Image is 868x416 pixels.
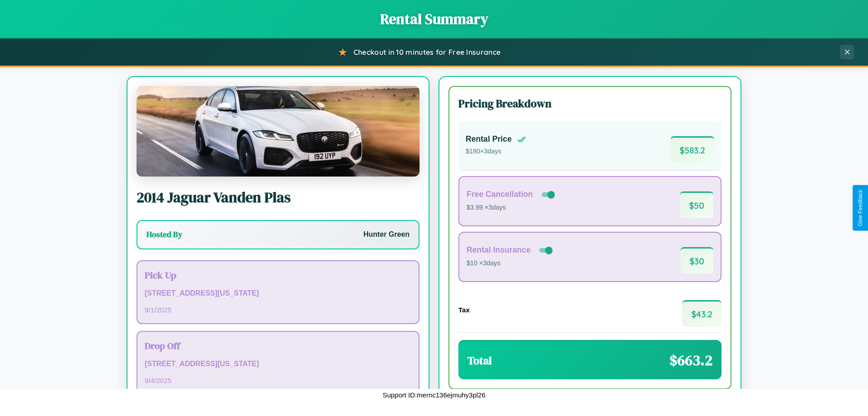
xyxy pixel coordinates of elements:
[670,350,712,370] span: $ 663.2
[467,190,533,199] h4: Free Cancellation
[145,268,411,282] h3: Pick Up
[145,287,411,300] p: [STREET_ADDRESS][US_STATE]
[458,96,722,111] h3: Pricing Breakdown
[145,304,411,316] p: 9 / 1 / 2025
[137,187,420,207] h2: 2014 Jaguar Vanden Plas
[857,190,863,226] div: Give Feedback
[145,358,411,371] p: [STREET_ADDRESS][US_STATE]
[466,134,512,144] h4: Rental Price
[146,229,182,240] h3: Hosted By
[382,389,486,401] p: Support ID: mernc136ejmuhy3pl26
[145,374,411,387] p: 9 / 4 / 2025
[467,202,557,214] p: $3.99 × 3 days
[9,9,859,29] h1: Rental Summary
[680,247,713,274] span: $ 30
[670,136,714,163] span: $ 583.2
[682,300,722,327] span: $ 43.2
[363,228,410,241] p: Hunter Green
[458,306,470,314] h4: Tax
[354,48,500,57] span: Checkout in 10 minutes for Free Insurance
[466,146,526,158] p: $ 180 × 3 days
[467,245,531,255] h4: Rental Insurance
[467,258,554,269] p: $10 × 3 days
[145,339,411,352] h3: Drop Off
[680,191,713,218] span: $ 50
[137,86,420,177] img: Jaguar Vanden Plas
[467,353,492,368] h3: Total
